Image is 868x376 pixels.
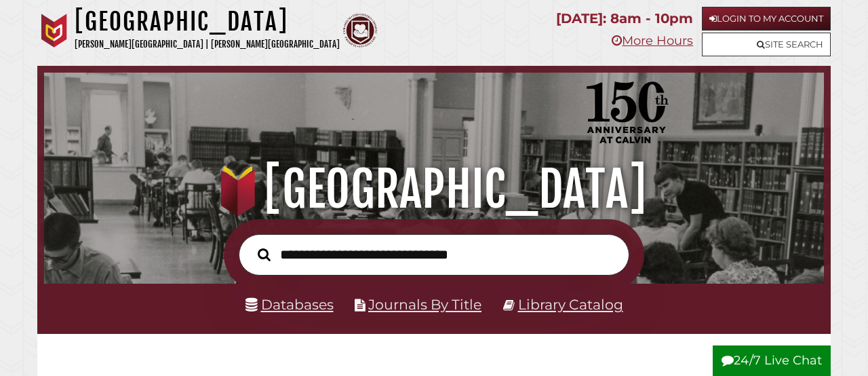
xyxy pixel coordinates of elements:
a: Journals By Title [368,296,481,313]
img: Calvin University [37,14,71,48]
a: Login to My Account [702,7,831,31]
a: Site Search [702,33,831,56]
a: Databases [245,296,334,313]
p: [PERSON_NAME][GEOGRAPHIC_DATA] | [PERSON_NAME][GEOGRAPHIC_DATA] [75,37,340,52]
a: More Hours [612,33,693,48]
img: Calvin Theological Seminary [343,14,377,48]
i: Search [258,248,271,261]
button: Search [251,244,277,264]
h1: [GEOGRAPHIC_DATA] [75,7,340,37]
p: [DATE]: 8am - 10pm [556,7,693,31]
a: Library Catalog [518,296,623,313]
h1: [GEOGRAPHIC_DATA] [57,159,811,219]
